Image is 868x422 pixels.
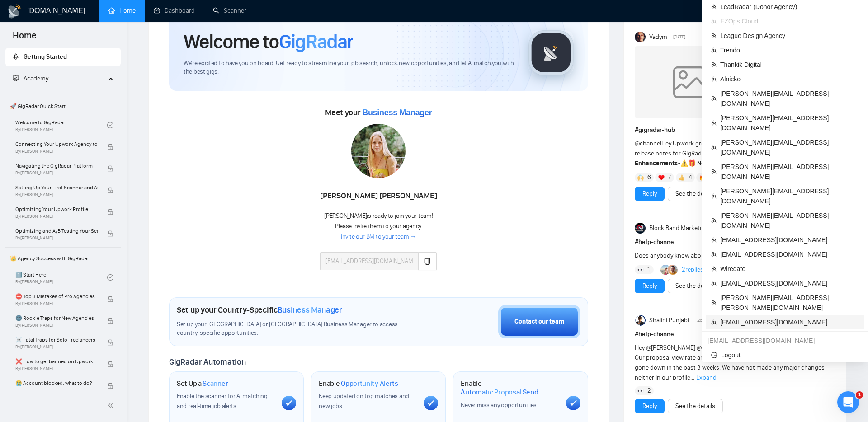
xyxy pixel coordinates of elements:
[5,29,44,48] span: Home
[24,75,48,82] span: Academy
[695,316,709,324] span: 1:26 PM
[679,174,685,181] img: 👍
[15,226,98,235] span: Optimizing and A/B Testing Your Scanner for Better Results
[711,4,717,9] span: team
[154,7,195,14] a: dashboardDashboard
[107,209,113,215] span: lock
[107,144,113,150] span: lock
[711,33,717,38] span: team
[15,388,98,393] span: By [PERSON_NAME]
[720,31,859,41] span: League Design Agency
[637,267,644,273] img: 👀
[169,357,245,367] span: GigRadar Automation
[15,235,98,241] span: By [PERSON_NAME]
[649,223,708,233] span: Block Band Marketing
[675,401,715,411] a: See the details
[15,314,98,323] span: 🌚 Rookie Traps for New Agencies
[498,305,580,338] button: Contact our team
[635,46,743,118] img: weqQh+iSagEgQAAAABJRU5ErkJggg==
[720,249,859,259] span: [EMAIL_ADDRESS][DOMAIN_NAME]
[15,366,98,371] span: By [PERSON_NAME]
[711,300,717,305] span: team
[720,162,859,182] span: [PERSON_NAME][EMAIL_ADDRESS][DOMAIN_NAME]
[642,401,657,411] a: Reply
[461,379,558,397] h1: Enable
[184,29,353,54] h1: Welcome to
[668,399,723,413] button: See the details
[689,173,692,182] span: 4
[15,115,107,135] a: Welcome to GigRadarBy[PERSON_NAME]
[720,235,859,245] span: [EMAIL_ADDRESS][DOMAIN_NAME]
[15,357,98,366] span: ❌ How to get banned on Upwork
[15,214,98,219] span: By [PERSON_NAME]
[711,218,717,223] span: team
[711,266,717,272] span: team
[649,315,689,325] span: Shalini Punjabi
[635,279,665,293] button: Reply
[107,383,113,389] span: lock
[720,293,859,313] span: [PERSON_NAME][EMAIL_ADDRESS][PERSON_NAME][DOMAIN_NAME]
[637,388,644,394] img: 👀
[15,140,98,149] span: Connecting Your Upwork Agency to GigRadar
[635,237,835,247] h1: # help-channel
[635,125,835,135] h1: # gigradar-hub
[203,379,228,388] span: Scanner
[649,32,667,42] span: Vadym
[15,379,98,388] span: 😭 Account blocked: what to do?
[668,279,723,293] button: See the details
[675,189,715,199] a: See the details
[184,59,514,76] span: We're excited to have you on board. Get ready to streamline your job search, unlock new opportuni...
[668,265,678,275] img: Adrien Foula
[351,124,406,178] img: 1686179443565-78.jpg
[635,140,661,147] span: @channel
[720,45,859,55] span: Trendo
[177,392,268,410] span: Enable the scanner for AI matching and real-time job alerts.
[5,48,121,66] li: Getting Started
[635,252,807,259] span: Does anybody know about the LIFTED UPWORK NEW COMPANY?
[15,192,98,197] span: By [PERSON_NAME]
[647,173,651,182] span: 6
[15,301,98,306] span: By [PERSON_NAME]
[642,281,657,291] a: Reply
[720,137,859,157] span: [PERSON_NAME][EMAIL_ADDRESS][DOMAIN_NAME]
[647,386,651,395] span: 2
[635,315,646,326] img: Shalini Punjabi
[635,344,826,381] span: Hey @[PERSON_NAME] @<> @Dima Our proposal view rate and eventually the response rate has drastica...
[514,317,564,327] div: Contact our team
[637,174,644,181] img: 🙌
[320,188,437,204] div: [PERSON_NAME] [PERSON_NAME]
[15,161,98,170] span: Navigating the GigRadar Platform
[711,252,717,257] span: team
[837,391,859,413] iframe: Intercom live chat
[461,388,538,397] span: Automatic Proposal Send
[642,189,657,199] a: Reply
[319,392,409,410] span: Keep updated on top matches and new jobs.
[668,173,671,182] span: 7
[528,30,574,75] img: gigradar-logo.png
[341,379,398,388] span: Opportunity Alerts
[711,96,717,101] span: team
[6,249,120,267] span: 👑 Agency Success with GigRadar
[15,170,98,176] span: By [PERSON_NAME]
[13,75,19,81] span: fund-projection-screen
[15,149,98,154] span: By [PERSON_NAME]
[675,281,715,291] a: See the details
[720,264,859,274] span: Wiregate
[6,97,120,115] span: 🚀 GigRadar Quick Start
[15,205,98,214] span: Optimizing Your Upwork Profile
[177,379,228,388] h1: Set Up a
[711,47,717,53] span: team
[107,187,113,193] span: lock
[696,374,717,381] span: Expand
[107,318,113,324] span: lock
[15,183,98,192] span: Setting Up Your First Scanner and Auto-Bidder
[461,401,538,409] span: Never miss any opportunities.
[720,113,859,133] span: [PERSON_NAME][EMAIL_ADDRESS][DOMAIN_NAME]
[424,258,431,265] span: copy
[107,165,113,172] span: lock
[213,7,246,14] a: searchScanner
[15,323,98,328] span: By [PERSON_NAME]
[658,174,665,181] img: ❤️
[711,120,717,126] span: team
[418,252,437,270] button: copy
